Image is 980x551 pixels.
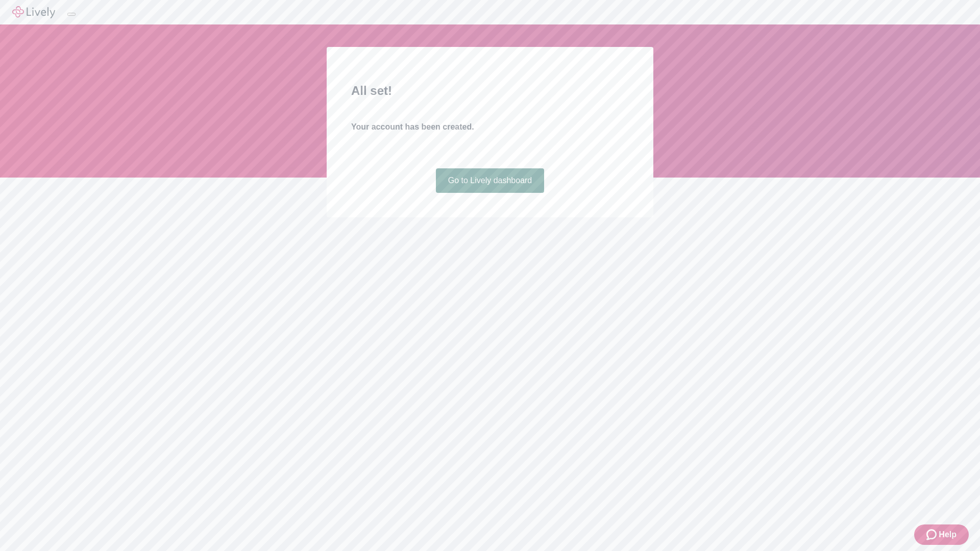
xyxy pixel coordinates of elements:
[351,121,629,133] h4: Your account has been created.
[351,82,629,100] h2: All set!
[436,168,545,193] a: Go to Lively dashboard
[914,524,969,545] button: Zendesk support iconHelp
[67,13,76,16] button: Log out
[939,529,957,541] span: Help
[926,529,939,541] svg: Zendesk support icon
[12,6,55,18] img: Lively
